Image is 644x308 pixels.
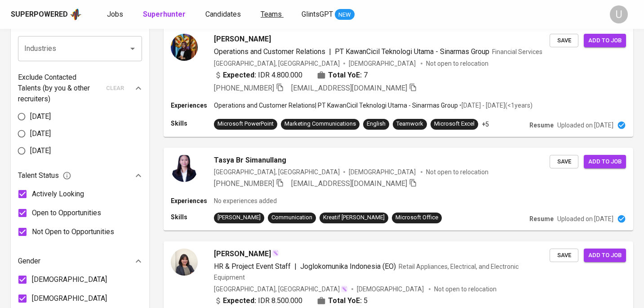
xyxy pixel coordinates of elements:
[18,252,142,270] div: Gender
[214,179,274,188] span: [PHONE_NUMBER]
[171,196,214,205] p: Experiences
[214,155,286,166] span: Tasya Br Simanullang
[588,36,622,46] span: Add to job
[214,59,340,68] div: [GEOGRAPHIC_DATA], [GEOGRAPHIC_DATA]
[30,111,51,122] span: [DATE]
[550,249,578,263] button: Save
[11,9,68,20] div: Superpowered
[214,70,302,81] div: IDR 4.800.000
[426,168,489,177] p: Not open to relocation
[143,9,187,20] a: Superhunter
[126,42,139,55] button: Open
[30,128,51,139] span: [DATE]
[349,168,417,177] span: [DEMOGRAPHIC_DATA]
[588,250,622,261] span: Add to job
[302,10,333,18] span: GlintsGPT
[214,101,458,110] p: Operations and Customer Relations | PT KawanCicil Teknologi Utama - Sinarmas Group
[396,120,423,128] div: Teamwork
[30,145,51,156] span: [DATE]
[554,250,574,261] span: Save
[434,120,475,128] div: Microsoft Excel
[32,293,107,304] span: [DEMOGRAPHIC_DATA]
[214,295,302,306] div: IDR 8.500.000
[584,34,626,48] button: Add to job
[584,155,626,169] button: Add to job
[364,70,368,81] span: 7
[11,8,82,21] a: Superpoweredapp logo
[70,8,82,21] img: app logo
[357,285,425,294] span: [DEMOGRAPHIC_DATA]
[335,10,355,19] span: NEW
[32,189,84,199] span: Actively Looking
[291,179,407,188] span: [EMAIL_ADDRESS][DOMAIN_NAME]
[214,196,277,205] p: No experiences added
[171,101,214,110] p: Experiences
[107,9,125,20] a: Jobs
[272,249,279,257] img: magic_wand.svg
[529,121,554,130] p: Resume
[18,72,101,104] p: Exclude Contacted Talents (by you & other recruiters)
[458,101,533,110] p: • [DATE] - [DATE] ( <1 years )
[261,10,282,18] span: Teams
[557,121,613,130] p: Uploaded on [DATE]
[164,27,633,137] a: [PERSON_NAME]Operations and Customer Relations|PT KawanCicil Teknologi Utama - Sinarmas GroupFina...
[18,170,71,181] span: Talent Status
[18,256,40,267] p: Gender
[271,213,312,222] div: Communication
[171,119,214,128] p: Skills
[205,9,243,20] a: Candidates
[164,148,633,231] a: Tasya Br Simanullang[GEOGRAPHIC_DATA], [GEOGRAPHIC_DATA][DEMOGRAPHIC_DATA] Not open to relocation...
[143,10,186,18] b: Superhunter
[214,47,325,56] span: Operations and Customer Relations
[529,214,554,223] p: Resume
[550,155,578,169] button: Save
[300,262,396,271] span: Joglokomunika Indonesia (EO)
[554,36,574,46] span: Save
[261,9,284,20] a: Teams
[328,295,362,306] b: Total YoE:
[284,120,356,128] div: Marketing Communications
[584,249,626,263] button: Add to job
[367,120,386,128] div: English
[214,34,271,45] span: [PERSON_NAME]
[32,208,101,218] span: Open to Opportunities
[171,155,198,182] img: f2b4ec5b43d28a05a7af661a8f2e2691.jpg
[18,72,142,104] div: Exclude Contacted Talents (by you & other recruiters)clear
[302,9,355,20] a: GlintsGPT NEW
[171,249,198,276] img: 27d437d9325b7f0743a483ce44f519f0.jpeg
[171,213,214,222] p: Skills
[323,213,385,222] div: Kreatif [PERSON_NAME]
[171,34,198,61] img: 6e82755fc189f79d7638e752170f1f79.jpg
[349,59,417,68] span: [DEMOGRAPHIC_DATA]
[32,226,114,237] span: Not Open to Opportunities
[223,295,256,306] b: Expected:
[610,5,628,23] div: U
[482,120,489,129] p: +5
[557,214,613,223] p: Uploaded on [DATE]
[328,70,362,81] b: Total YoE:
[426,59,489,68] p: Not open to relocation
[294,261,297,272] span: |
[492,48,542,55] span: Financial Services
[107,10,123,18] span: Jobs
[18,167,142,185] div: Talent Status
[395,213,438,222] div: Microsoft Office
[214,263,519,281] span: Retail Appliances, Electrical, and Electronic Equipment
[291,84,407,92] span: [EMAIL_ADDRESS][DOMAIN_NAME]
[32,274,107,285] span: [DEMOGRAPHIC_DATA]
[554,157,574,167] span: Save
[223,70,256,81] b: Expected:
[341,285,348,293] img: magic_wand.svg
[434,285,497,294] p: Not open to relocation
[214,168,340,177] div: [GEOGRAPHIC_DATA], [GEOGRAPHIC_DATA]
[214,262,291,271] span: HR & Project Event Staff
[335,47,489,56] span: PT KawanCicil Teknologi Utama - Sinarmas Group
[214,84,274,92] span: [PHONE_NUMBER]
[218,120,274,128] div: Microsoft PowerPoint
[588,157,622,167] span: Add to job
[218,213,261,222] div: [PERSON_NAME]
[214,249,271,259] span: [PERSON_NAME]
[364,295,368,306] span: 5
[550,34,578,48] button: Save
[205,10,241,18] span: Candidates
